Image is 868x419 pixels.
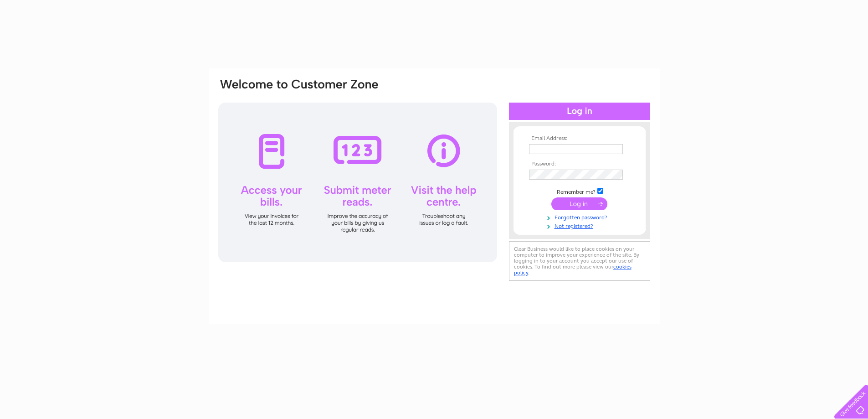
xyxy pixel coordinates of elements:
[529,212,632,221] a: Forgotten password?
[529,221,632,230] a: Not registered?
[527,161,632,167] th: Password:
[509,241,650,281] div: Clear Business would like to place cookies on your computer to improve your experience of the sit...
[527,186,632,196] td: Remember me?
[514,264,632,276] a: cookies policy
[551,197,607,210] input: Submit
[527,135,632,142] th: Email Address:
